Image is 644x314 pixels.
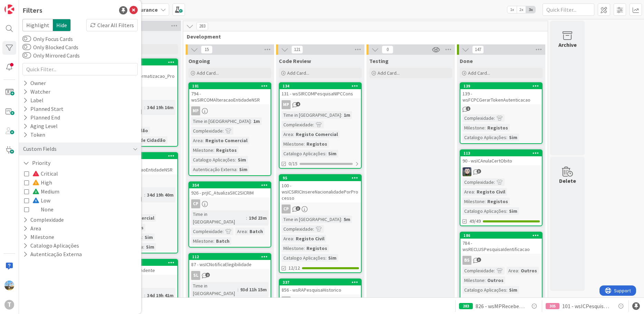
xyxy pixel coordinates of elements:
[507,286,519,294] div: Sim
[247,228,248,235] span: :
[543,3,594,16] input: Quick Filter...
[468,70,490,76] span: Add Card...
[145,104,175,111] div: 34d 19h 16m
[235,156,236,164] span: :
[282,100,291,109] div: MP
[462,134,506,141] div: Catalogo Aplicações
[494,178,495,186] span: :
[313,225,314,233] span: :
[494,267,495,274] span: :
[223,228,224,235] span: :
[144,292,145,299] span: :
[507,134,519,141] div: Sim
[506,134,507,141] span: :
[251,117,252,125] span: :
[304,244,305,252] span: :
[477,258,481,262] span: 3
[189,271,271,280] div: SL
[280,279,361,294] div: 337856 - wsRAPesquisaHistorico
[460,83,542,89] div: 139
[562,302,611,310] span: 101 - wsICPesquisaSIRICProcessos
[189,106,271,115] div: MP
[191,127,223,135] div: Complexidade
[475,188,507,196] div: Registo Civil
[459,303,473,309] div: 283
[223,127,224,135] span: :
[294,235,326,242] div: Registo Civil
[460,89,542,104] div: 139 - wsFCPCGerarTokenAutenticacao
[22,35,31,42] button: Only Focus Cards
[464,233,542,238] div: 186
[197,70,219,76] span: Add Card...
[22,5,42,15] div: Filters
[462,198,485,205] div: Milestone
[22,122,58,130] div: Aging Level
[22,96,44,105] div: Label
[296,206,300,211] span: 3
[294,130,340,138] div: Registo Comercial
[189,89,271,104] div: 794 - wsSIRCOMAlteracaoEntidadeNSR
[214,146,238,154] div: Registos
[283,176,361,180] div: 95
[32,169,58,178] span: Critical
[280,83,361,98] div: 134131 - wsSIRCOMPesquisaNIPCCons
[462,267,494,274] div: Complexidade
[506,286,507,294] span: :
[22,51,80,60] label: Only Mirrored Cards
[460,150,542,165] div: 11390 - wsICAnulaCertObito
[22,43,78,51] label: Only Blocked Cards
[474,188,475,196] span: :
[460,239,542,254] div: 784 - wsRECLUSPesquisaIdentificacao
[507,267,518,274] div: Area
[460,167,542,176] div: LS
[214,237,231,245] div: Batch
[507,207,519,215] div: Sim
[462,207,506,215] div: Catalogo Aplicações
[191,156,235,164] div: Catalogo Aplicações
[32,205,53,214] span: None
[204,137,249,144] div: Registo Comercial
[305,140,329,148] div: Registos
[558,41,577,49] div: Archive
[289,264,300,272] span: 12/12
[191,282,237,297] div: Time in [GEOGRAPHIC_DATA]
[22,63,138,75] input: Quick Filter...
[464,151,542,156] div: 113
[235,228,247,235] div: Area
[14,1,31,9] span: Support
[144,104,145,111] span: :
[369,57,389,64] span: Testing
[247,214,269,222] div: 19d 23m
[494,114,495,122] span: :
[32,187,59,196] span: Medium
[191,271,200,280] div: SL
[280,285,361,294] div: 856 - wsRAPesquisaHistorico
[296,102,300,106] span: 4
[22,145,57,153] div: Custom Fields
[280,89,361,98] div: 131 - wsSIRCOMPesquisaNIPCCons
[282,296,291,305] div: SL
[24,178,52,187] button: High
[460,150,542,156] div: 113
[246,214,247,222] span: :
[462,276,485,284] div: Milestone
[189,188,271,197] div: 926 - prjIC_AtualizaSIIC2SICRIM
[213,237,214,245] span: :
[237,286,238,293] span: :
[145,191,175,199] div: 34d 19h 40m
[144,191,145,199] span: :
[326,254,338,262] div: Sim
[282,225,313,233] div: Complexidade
[325,150,326,157] span: :
[280,205,361,213] div: CP
[462,188,474,196] div: Area
[189,83,271,104] div: 101794 - wsSIRCOMAlteracaoEntidadeNSR
[517,6,526,13] span: 2x
[282,235,293,242] div: Area
[293,235,294,242] span: :
[287,70,309,76] span: Add Card...
[304,140,305,148] span: :
[280,181,361,202] div: 100 - wsICSIRICInsereNacionalidadePorProcesso
[460,232,542,254] div: 186784 - wsRECLUSPesquisaIdentificacao
[86,19,138,31] div: Clear All Filters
